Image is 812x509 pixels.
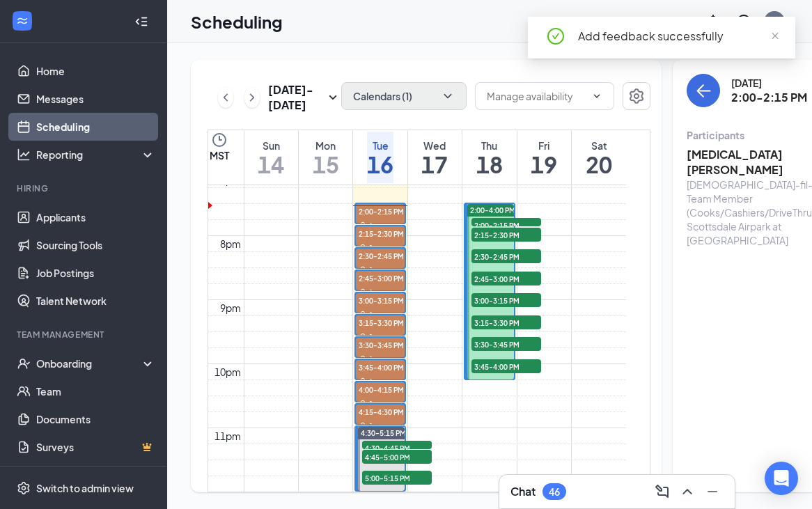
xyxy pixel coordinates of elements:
span: 2:00-4:00 PM [470,205,515,215]
button: ChevronRight [244,87,260,108]
svg: ChevronLeft [219,89,233,106]
h1: 17 [421,152,448,176]
a: September 15, 2025 [310,130,342,185]
a: Documents [36,405,155,433]
a: Home [36,57,155,85]
span: 2:15-2:30 PM [471,228,541,242]
svg: Settings [628,88,645,104]
svg: User [359,311,367,319]
div: Hiring [17,182,153,194]
div: Thu [476,139,503,152]
button: ChevronUp [676,480,698,503]
span: 4:30-4:45 PM [362,441,432,455]
h1: 18 [476,152,503,176]
h3: Chat [510,484,536,499]
svg: User [359,333,367,341]
span: 3:30-3:45 PM [471,337,541,351]
a: Sourcing Tools [36,231,155,259]
svg: Analysis [17,148,31,162]
h1: 15 [313,152,339,176]
svg: User [359,400,367,408]
a: Talent Network [36,287,155,315]
a: September 20, 2025 [583,130,615,185]
svg: User [359,422,367,430]
svg: ChevronUp [679,483,696,500]
span: 3:15-3:30 PM [356,315,405,329]
button: Minimize [701,480,724,503]
span: 1 [369,265,373,275]
div: [DATE] [731,76,807,90]
div: Reporting [36,148,156,162]
h1: 20 [586,152,612,176]
svg: Collapse [134,15,148,29]
div: Open Intercom Messenger [765,462,798,495]
a: SurveysCrown [36,433,155,461]
div: Sat [586,139,612,152]
svg: UserCheck [17,357,31,370]
a: Team [36,377,155,405]
span: 5:00-5:15 PM [362,471,432,485]
div: Tue [367,139,393,152]
span: 2:45-3:00 PM [471,272,541,285]
div: 46 [549,486,560,498]
span: 2:00-2:15 PM [356,204,405,218]
a: September 16, 2025 [364,130,396,185]
span: 1 [369,399,373,409]
div: Onboarding [36,357,143,370]
button: ComposeMessage [651,480,673,503]
span: 1 [369,288,373,297]
span: 3:30-3:45 PM [356,338,405,352]
span: 1 [369,377,373,386]
span: 2:30-2:45 PM [471,249,541,263]
svg: WorkstreamLogo [15,14,29,28]
div: Team Management [17,329,153,340]
svg: User [359,221,367,230]
h1: 19 [531,152,557,176]
div: Switch to admin view [36,481,134,495]
h1: Scheduling [191,10,283,33]
div: Add feedback successfully [578,28,779,45]
span: close [770,31,780,41]
svg: SmallChevronDown [325,89,341,106]
span: 1 [369,332,373,342]
span: 4:15-4:30 PM [356,405,405,418]
svg: Notifications [705,13,721,30]
div: Sun [258,139,284,152]
div: Mon [313,139,339,152]
span: 1 [369,243,373,253]
div: Fri [531,139,557,152]
a: September 17, 2025 [419,130,451,185]
span: 1 [369,421,373,431]
span: 2:30-2:45 PM [356,249,405,263]
svg: User [359,266,367,274]
svg: ComposeMessage [654,483,671,500]
h3: [DATE] - [DATE] [268,82,325,113]
a: Applicants [36,203,155,231]
span: 3:45-4:00 PM [356,360,405,374]
span: 4:45-5:00 PM [362,450,432,464]
a: Scheduling [36,113,155,141]
span: 1 [369,310,373,320]
div: 11pm [212,428,244,444]
svg: Clock [211,132,228,148]
svg: QuestionInfo [735,13,752,30]
a: Job Postings [36,259,155,287]
button: back-button [687,74,720,107]
svg: ChevronRight [245,89,259,106]
a: Messages [36,85,155,113]
div: JW [769,15,781,27]
button: Calendars (1)ChevronDown [341,82,467,110]
svg: ChevronDown [591,91,602,102]
span: MST [210,148,229,162]
span: 3:00-3:15 PM [471,293,541,307]
span: 2:45-3:00 PM [356,271,405,285]
svg: Minimize [704,483,721,500]
span: 1 [369,221,373,230]
svg: User [359,288,367,297]
div: 8pm [217,236,244,251]
button: ChevronLeft [218,87,233,108]
span: 1 [369,354,373,364]
svg: User [359,377,367,386]
h1: 16 [367,152,393,176]
div: Wed [421,139,448,152]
